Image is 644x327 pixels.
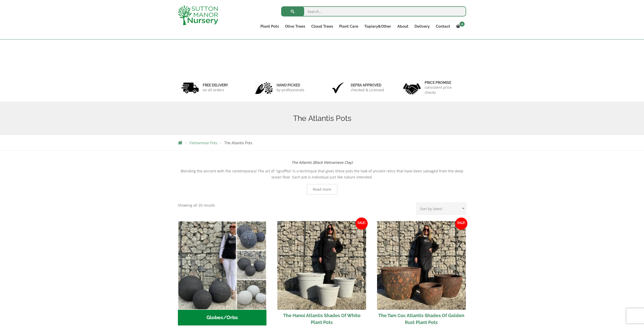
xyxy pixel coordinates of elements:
img: 2.jpg [255,81,273,94]
strong: The Atlantis (Black Vietnamese Clay) [292,160,352,165]
a: 0 [453,23,466,30]
span: The Atlantis Pots [224,141,252,145]
span: Sale! [455,217,467,230]
h2: Globes/Orbs [178,310,267,325]
a: Vietnamese Pots [189,141,217,145]
span: 0 [460,22,465,27]
h1: The Atlantis Pots [178,114,466,123]
h6: FREE DELIVERY [203,83,228,87]
img: 3.jpg [329,81,347,94]
a: Topiary&Other [361,23,394,30]
a: Plant Care [336,23,361,30]
p: checked & Licensed [351,87,384,93]
p: on all orders [203,87,228,93]
span: Sale! [356,217,368,230]
img: logo [178,5,218,25]
img: 1.jpg [181,81,199,94]
h6: Price promise [425,80,463,85]
span: Read more [313,188,331,191]
img: Globes/Orbs [178,221,267,310]
img: 4.jpg [403,80,421,96]
p: Blending the ancient with the contemporary! The art of “sgraffito” is a technique that gives thes... [178,168,466,180]
input: Search... [281,6,466,16]
a: Cloud Trees [308,23,336,30]
img: The Tam Coc Atlantis Shades Of Golden Rust Plant Pots [377,221,466,310]
a: Olive Trees [282,23,308,30]
h6: Defra approved [351,83,384,87]
a: Contact [433,23,453,30]
a: Delivery [411,23,433,30]
nav: Breadcrumbs [178,141,466,145]
p: Showing all 20 results [178,202,215,208]
p: consistent price checks [425,85,463,95]
a: About [394,23,411,30]
a: Plant Pots [257,23,282,30]
p: by professionals [277,87,304,93]
select: Shop order [416,202,466,215]
img: The Hanoi Atlantis Shades Of White Plant Pots [277,221,366,310]
a: Visit product category Globes/Orbs [178,221,267,325]
h6: hand picked [277,83,304,87]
